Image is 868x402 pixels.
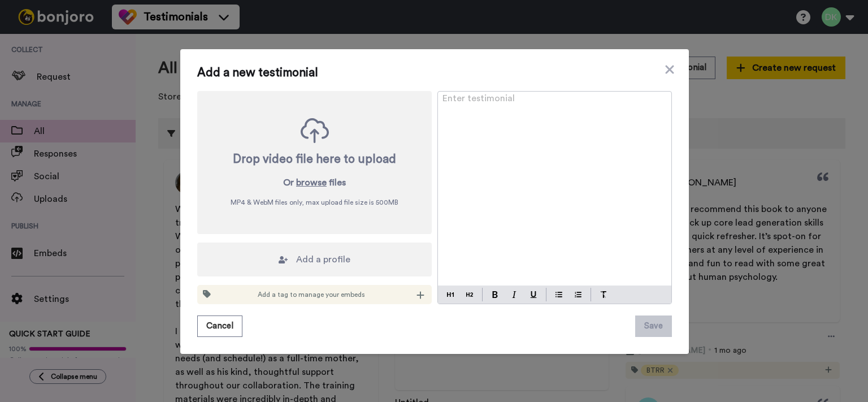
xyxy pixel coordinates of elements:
[512,291,517,298] img: italic-mark.svg
[231,198,398,207] span: MP4 & WebM files only, max upload file size is 500 MB
[635,315,672,337] button: Save
[296,176,327,189] button: browse
[555,290,562,299] img: bulleted-block.svg
[447,290,454,299] img: heading-one-block.svg
[283,176,346,189] p: Or files
[258,290,365,299] span: Add a tag to manage your embeds
[600,291,607,298] img: clear-format.svg
[575,290,581,299] img: numbered-block.svg
[466,290,473,299] img: heading-two-block.svg
[197,66,672,80] span: Add a new testimonial
[530,291,537,298] img: underline-mark.svg
[197,315,242,337] button: Cancel
[296,253,350,266] span: Add a profile
[492,291,498,298] img: bold-mark.svg
[233,152,396,167] div: Drop video file here to upload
